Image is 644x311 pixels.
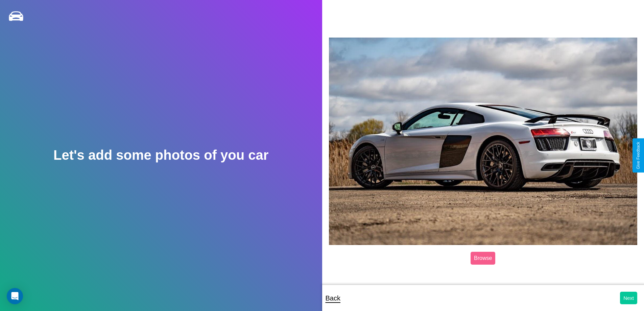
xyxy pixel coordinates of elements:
[7,288,23,304] div: Open Intercom Messenger
[326,292,340,304] p: Back
[620,292,637,304] button: Next
[636,142,641,169] div: Give Feedback
[53,148,268,163] h2: Let's add some photos of you car
[329,38,638,245] img: posted
[471,252,495,265] label: Browse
